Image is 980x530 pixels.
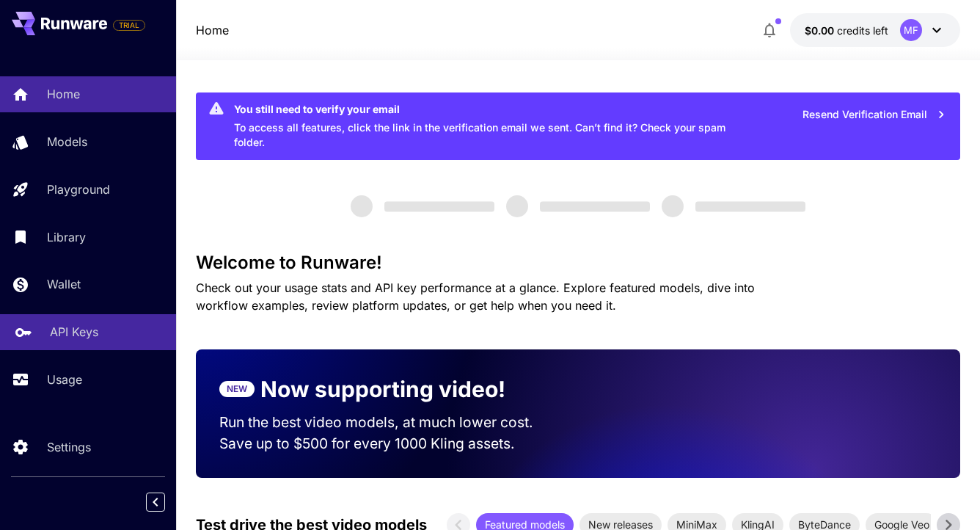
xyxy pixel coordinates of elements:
p: Now supporting video! [260,373,505,406]
p: Wallet [47,275,81,293]
nav: breadcrumb [196,21,229,39]
span: TRIAL [114,20,145,31]
button: Resend Verification Email [794,100,954,130]
p: Home [47,85,80,103]
div: To access all features, click the link in the verification email we sent. Can’t find it? Check yo... [234,97,758,156]
iframe: Chat Widget [907,460,980,530]
span: Add your payment card to enable full platform functionality. [113,16,145,34]
span: credits left [837,24,888,37]
p: Save up to $500 for every 1000 Kling assets. [219,433,555,454]
span: Check out your usage stats and API key performance at a glance. Explore featured models, dive int... [196,280,755,313]
div: Collapse sidebar [157,489,176,515]
h3: Welcome to Runware! [196,253,959,273]
div: You still need to verify your email [234,101,758,117]
p: Models [47,133,87,150]
div: MF [900,19,922,41]
button: Collapse sidebar [146,493,165,512]
p: Run the best video models, at much lower cost. [219,412,555,433]
p: NEW [227,382,247,396]
span: $0.00 [805,24,837,37]
button: $0.00MF [790,13,960,47]
p: Usage [47,371,82,388]
p: API Keys [50,323,98,341]
p: Settings [47,438,91,456]
p: Playground [47,181,110,198]
a: Home [196,21,229,39]
div: $0.00 [805,23,888,38]
p: Library [47,228,86,246]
